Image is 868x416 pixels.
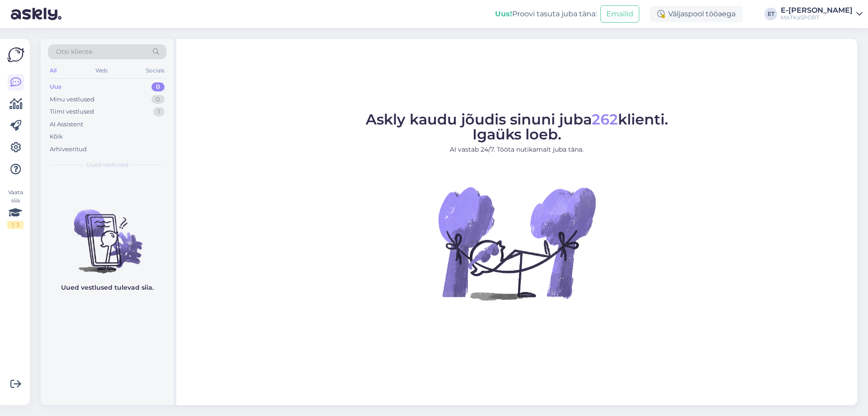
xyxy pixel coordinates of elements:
[144,65,166,77] div: Socials
[94,65,109,77] div: Web
[7,46,24,63] img: Askly Logo
[151,82,165,91] div: 0
[50,120,83,129] div: AI Assistent
[56,47,92,57] span: Otsi kliente
[366,110,668,143] span: Askly kaudu jõudis sinuni juba klienti. Igaüks loeb.
[435,162,598,325] img: No Chat active
[592,110,618,128] span: 262
[50,82,61,91] div: Uus
[781,14,853,21] div: MATKaSPORT
[151,95,165,104] div: 0
[495,10,512,18] b: Uus!
[7,221,24,229] div: 1 / 3
[495,9,597,19] div: Proovi tasuta juba täna:
[650,6,743,22] div: Väljaspool tööaega
[781,7,853,14] div: E-[PERSON_NAME]
[366,145,668,154] p: AI vastab 24/7. Tööta nutikamalt juba täna.
[781,7,863,21] a: E-[PERSON_NAME]MATKaSPORT
[7,188,24,229] div: Vaata siia
[41,193,174,275] img: No chats
[600,5,639,23] button: Emailid
[764,8,777,20] div: ET
[86,161,128,169] span: Uued vestlused
[50,107,94,116] div: Tiimi vestlused
[48,65,58,77] div: All
[50,145,87,154] div: Arhiveeritud
[61,283,154,292] p: Uued vestlused tulevad siia.
[153,107,165,116] div: 1
[50,132,63,141] div: Kõik
[50,95,94,104] div: Minu vestlused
